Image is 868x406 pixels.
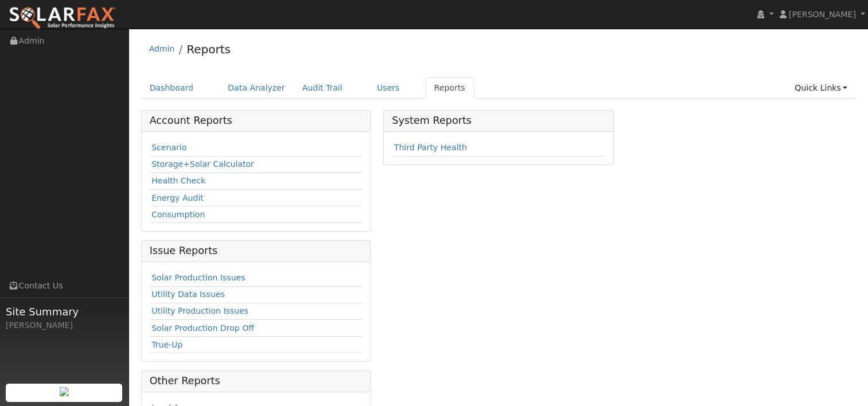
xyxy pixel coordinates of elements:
a: Reports [426,77,474,99]
h5: Issue Reports [150,245,363,257]
a: Quick Links [786,77,856,99]
a: Solar Production Issues [151,273,245,282]
a: Data Analyzer [219,77,294,99]
h5: Account Reports [150,115,363,127]
div: [PERSON_NAME] [6,319,123,331]
a: Utility Production Issues [151,306,248,315]
a: Scenario [151,143,186,152]
a: Audit Trail [294,77,351,99]
span: [PERSON_NAME] [789,10,856,19]
a: Health Check [151,176,205,185]
a: Energy Audit [151,193,204,202]
a: Third Party Health [394,143,467,152]
img: SolarFax [9,6,116,30]
a: Consumption [151,210,205,219]
h5: System Reports [392,115,605,127]
img: retrieve [60,387,69,396]
a: Users [368,77,408,99]
span: Site Summary [6,304,123,319]
a: Storage+Solar Calculator [151,159,254,169]
a: True-Up [151,340,182,349]
a: Dashboard [141,77,203,99]
a: Solar Production Drop Off [151,323,254,333]
h5: Other Reports [150,375,363,387]
a: Reports [186,42,231,56]
a: Admin [149,44,175,53]
a: Utility Data Issues [151,290,225,299]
